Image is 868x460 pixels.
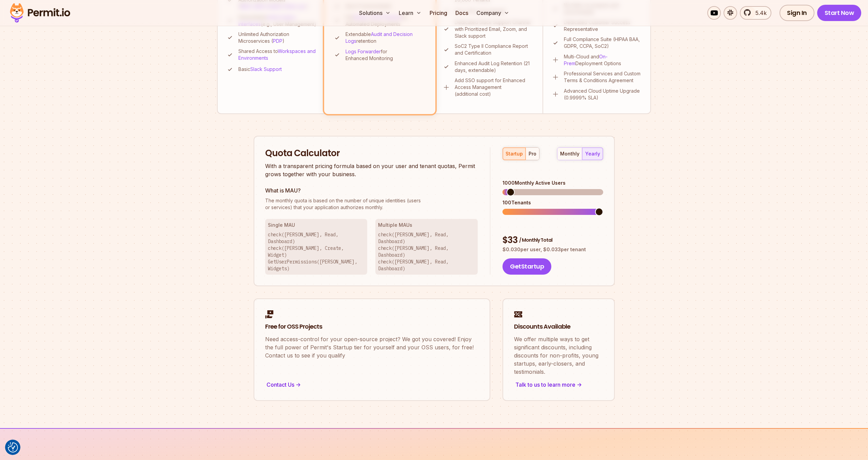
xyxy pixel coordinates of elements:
button: Consent Preferences [8,442,18,453]
span: / Monthly Total [519,237,552,243]
a: Start Now [817,5,862,21]
p: Full Compliance Suite (HIPAA BAA, GDPR, CCPA, SoC2) [564,36,642,50]
img: Revisit consent button [8,442,18,453]
div: pro [529,150,536,157]
a: Audit and Decision Logs [346,31,413,44]
button: Solutions [356,6,393,20]
h2: Free for OSS Projects [265,323,479,331]
a: Pricing [427,6,450,20]
span: -> [296,381,301,389]
button: GetStartup [502,258,551,275]
p: Multi-Cloud and Deployment Options [564,53,642,67]
div: 1000 Monthly Active Users [502,180,603,186]
a: Free for OSS ProjectsNeed access-control for your open-source project? We got you covered! Enjoy ... [254,298,490,401]
h2: Quota Calculator [265,147,478,160]
button: Company [474,6,512,20]
a: Slack Support [250,66,282,72]
p: Need access-control for your open-source project? We got you covered! Enjoy the full power of Per... [265,335,479,360]
a: On-Prem [564,54,608,66]
p: With a transparent pricing formula based on your user and tenant quotas, Permit grows together wi... [265,162,478,178]
span: -> [577,381,582,389]
p: for Enhanced Monitoring [346,48,427,62]
span: The monthly quota is based on the number of unique identities (users [265,197,478,204]
a: Docs [453,6,471,20]
div: monthly [560,150,579,157]
p: SoC2 Type II Compliance Report and Certification [455,43,534,56]
p: Basic [238,66,282,73]
p: Unlimited Authorization Microservices ( ) [238,31,317,44]
h2: Discounts Available [514,323,603,331]
h3: What is MAU? [265,186,478,195]
p: or services) that your application authorizes monthly. [265,197,478,211]
a: PDP [273,38,282,44]
div: Talk to us to learn more [514,380,603,389]
p: check([PERSON_NAME], Read, Dashboard) check([PERSON_NAME], Read, Dashboard) check([PERSON_NAME], ... [378,231,475,272]
p: Dedicated Slack Support Channel with Prioritized Email, Zoom, and Slack support [455,19,534,39]
p: Add SSO support for Enhanced Access Management (additional cost) [455,77,534,97]
div: $ 33 [502,234,603,246]
h3: Single MAU [268,222,365,228]
a: Logs Forwarder [346,49,381,54]
p: Professional Services and Custom Terms & Conditions Agreement [564,70,642,84]
p: Shared Access to [238,48,317,61]
a: Sign In [780,5,814,21]
span: 5.4k [751,9,767,17]
a: Discounts AvailableWe offer multiple ways to get significant discounts, including discounts for n... [502,298,615,401]
img: Permit logo [7,1,73,24]
div: Contact Us [265,380,479,389]
p: Extendable retention [346,31,427,44]
a: 5.4k [740,6,771,20]
p: We offer multiple ways to get significant discounts, including discounts for non-profits, young s... [514,335,603,376]
p: Advanced Cloud Uptime Upgrade (0.9999% SLA) [564,88,642,101]
div: 100 Tenants [502,199,603,206]
p: check([PERSON_NAME], Read, Dashboard) check([PERSON_NAME], Create, Widget) GetUserPermissions([PE... [268,231,365,272]
a: Authorization Interfaces [238,14,296,27]
p: Enhanced Audit Log Retention (21 days, extendable) [455,60,534,74]
h3: Multiple MAUs [378,222,475,228]
p: $ 0.030 per user, $ 0.033 per tenant [502,246,603,253]
button: Learn [396,6,424,20]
